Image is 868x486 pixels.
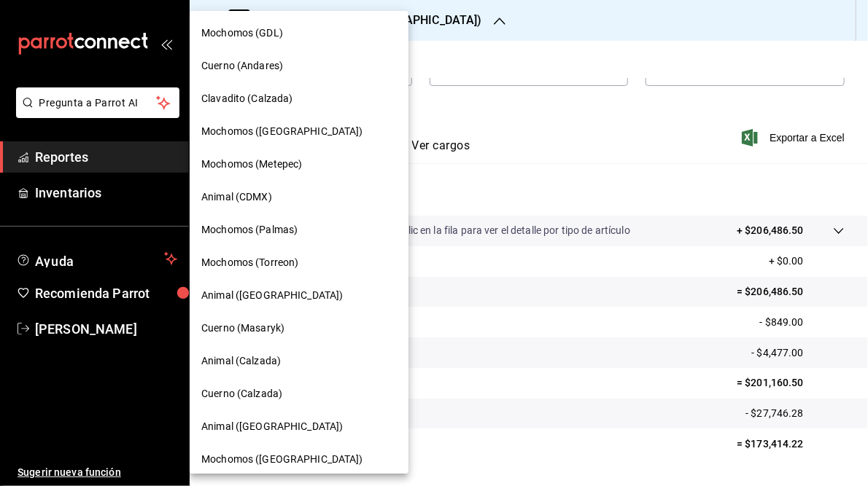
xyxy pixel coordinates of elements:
[201,288,343,303] span: Animal ([GEOGRAPHIC_DATA])
[201,124,363,139] span: Mochomos ([GEOGRAPHIC_DATA])
[190,312,408,345] div: Cuerno (Masaryk)
[190,443,408,476] div: Mochomos ([GEOGRAPHIC_DATA])
[190,82,408,115] div: Clavadito (Calzada)
[201,222,298,238] span: Mochomos (Palmas)
[201,255,298,270] span: Mochomos (Torreon)
[201,91,293,106] span: Clavadito (Calzada)
[201,452,363,467] span: Mochomos ([GEOGRAPHIC_DATA])
[190,279,408,312] div: Animal ([GEOGRAPHIC_DATA])
[190,377,408,410] div: Cuerno (Calzada)
[201,157,302,172] span: Mochomos (Metepec)
[201,26,283,41] span: Mochomos (GDL)
[201,189,272,205] span: Animal (CDMX)
[190,115,408,148] div: Mochomos ([GEOGRAPHIC_DATA])
[201,419,343,434] span: Animal ([GEOGRAPHIC_DATA])
[190,50,408,82] div: Cuerno (Andares)
[190,246,408,279] div: Mochomos (Torreon)
[201,353,281,369] span: Animal (Calzada)
[190,148,408,181] div: Mochomos (Metepec)
[190,345,408,377] div: Animal (Calzada)
[190,181,408,213] div: Animal (CDMX)
[201,58,283,74] span: Cuerno (Andares)
[201,321,284,336] span: Cuerno (Masaryk)
[201,386,282,401] span: Cuerno (Calzada)
[190,213,408,246] div: Mochomos (Palmas)
[190,410,408,443] div: Animal ([GEOGRAPHIC_DATA])
[190,17,408,50] div: Mochomos (GDL)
